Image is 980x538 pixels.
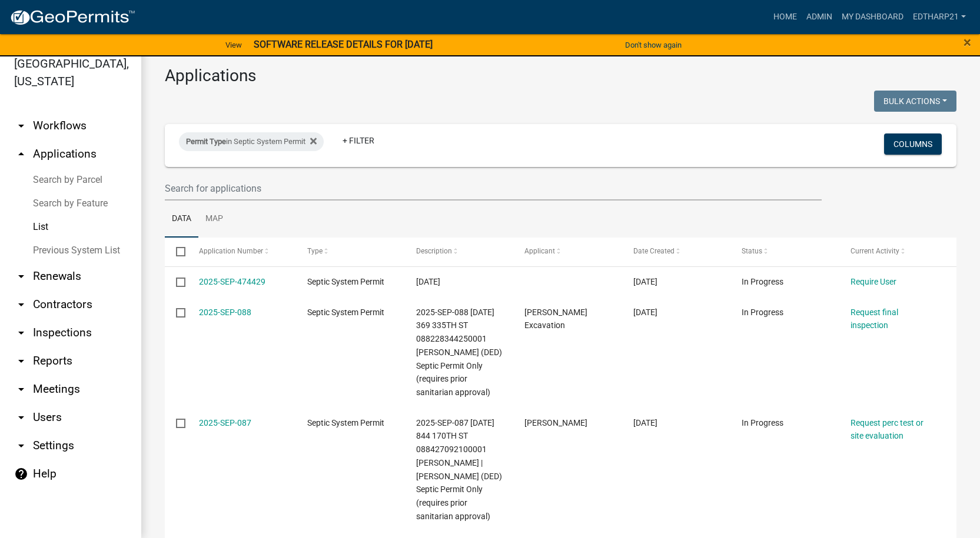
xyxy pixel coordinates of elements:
[333,130,384,151] a: + Filter
[14,147,28,161] i: arrow_drop_up
[416,277,440,286] span: 09/05/2025
[769,6,802,28] a: Home
[851,247,899,255] span: Current Activity
[730,238,839,266] datatable-header-cell: Status
[296,238,405,266] datatable-header-cell: Type
[199,308,251,317] a: 2025-SEP-088
[851,418,923,441] a: Request perc test or site evaluation
[14,410,28,425] i: arrow_drop_down
[416,308,502,397] span: 2025-SEP-088 09/05/2025 369 335TH ST 088228344250001 Roberts, Patricia Lynne (DED) Septic Permit ...
[165,201,198,238] a: Data
[839,238,948,266] datatable-header-cell: Current Activity
[742,277,783,286] span: In Progress
[165,176,822,201] input: Search for applications
[14,298,28,312] i: arrow_drop_down
[307,308,384,317] span: Septic System Permit
[14,269,28,283] i: arrow_drop_down
[199,418,251,427] a: 2025-SEP-087
[199,247,263,255] span: Application Number
[742,247,762,255] span: Status
[14,382,28,396] i: arrow_drop_down
[742,418,783,427] span: In Progress
[416,247,452,255] span: Description
[633,418,657,427] span: 09/03/2025
[524,247,555,255] span: Applicant
[307,247,323,255] span: Type
[254,39,433,50] strong: SOFTWARE RELEASE DETAILS FOR [DATE]
[524,308,587,330] span: Hughes Excavation
[307,418,384,427] span: Septic System Permit
[837,6,908,28] a: My Dashboard
[908,6,971,28] a: EdTharp21
[14,354,28,368] i: arrow_drop_down
[165,238,187,266] datatable-header-cell: Select
[802,6,837,28] a: Admin
[851,308,898,330] a: Request final inspection
[884,133,942,155] button: Columns
[14,326,28,340] i: arrow_drop_down
[179,132,324,151] div: in Septic System Permit
[620,35,686,55] button: Don't show again
[199,277,265,286] a: 2025-SEP-474429
[851,277,896,286] a: Require User
[186,137,226,146] span: Permit Type
[874,91,956,112] button: Bulk Actions
[14,119,28,133] i: arrow_drop_down
[622,238,730,266] datatable-header-cell: Date Created
[742,308,783,317] span: In Progress
[964,35,971,49] button: Close
[198,201,230,238] a: Map
[633,277,657,286] span: 09/05/2025
[307,277,384,286] span: Septic System Permit
[404,238,513,266] datatable-header-cell: Description
[633,247,675,255] span: Date Created
[416,418,502,521] span: 2025-SEP-087 09/03/2025 844 170TH ST 088427092100001 Youngren, David D | Youngren, Melinda A (DED...
[165,66,956,86] h3: Applications
[187,238,296,266] datatable-header-cell: Application Number
[221,35,247,55] a: View
[14,439,28,453] i: arrow_drop_down
[964,34,971,51] span: ×
[513,238,622,266] datatable-header-cell: Applicant
[14,467,28,481] i: help
[633,308,657,317] span: 09/05/2025
[524,418,587,427] span: David Youngren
